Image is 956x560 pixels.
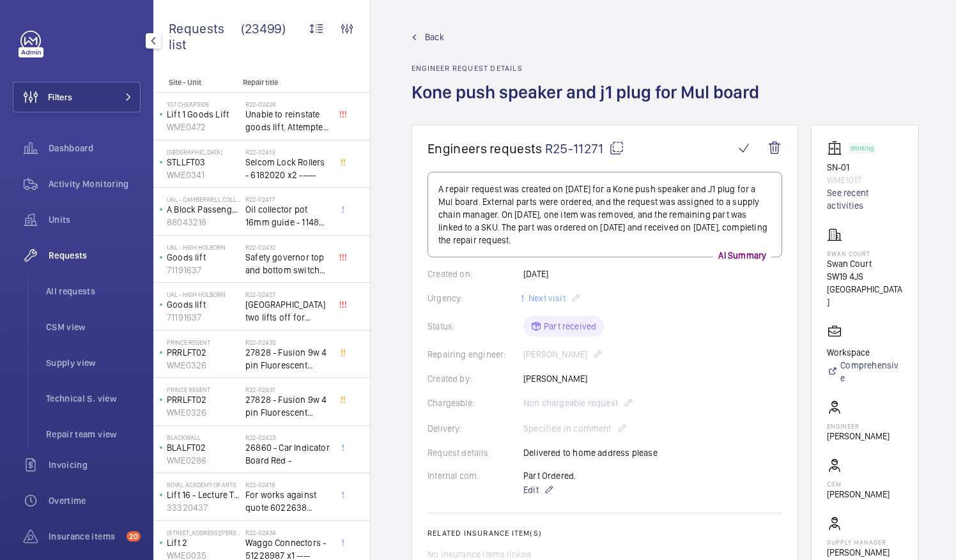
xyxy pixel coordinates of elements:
[167,359,240,372] p: WME0326
[245,386,330,393] h2: R22-02431
[827,480,890,488] p: CSM
[49,530,121,543] span: Insurance items
[167,311,240,324] p: 71191637
[245,195,330,203] h2: R22-02417
[827,140,847,156] img: elevator.svg
[827,488,890,501] p: [PERSON_NAME]
[412,80,767,125] h1: Kone push speaker and j1 plug for Mul board
[245,203,330,229] span: Oil collector pot 16mm guide - 11482 x2
[245,481,330,488] h2: R22-02419
[245,298,330,324] span: [GEOGRAPHIC_DATA] two lifts off for safety governor rope switches at top and bottom. Immediate de...
[49,458,141,471] span: Invoicing
[46,392,141,405] span: Technical S. view
[48,91,72,103] span: Filters
[412,64,767,73] h2: Engineer request details
[245,291,330,298] h2: R22-02427
[245,488,330,514] span: For works against quote 6022638 @£2197.00
[167,393,240,406] p: PRRLFT02
[167,121,240,133] p: WME0472
[46,356,141,369] span: Supply view
[167,108,240,121] p: Lift 1 Goods Lift
[245,434,330,441] h2: R22-02423
[245,346,330,372] span: 27828 - Fusion 9w 4 pin Fluorescent Lamp / Bulb - Used on Prince regent lift No2 car top test con...
[46,428,141,441] span: Repair team view
[169,20,241,52] span: Requests list
[167,195,240,203] p: UAL - Camberwell College of Arts
[545,140,624,156] span: R25-11271
[245,393,330,419] span: 27828 - Fusion 9w 4 pin Fluorescent Lamp / Bulb - Used on Prince regent lift No2 car top test con...
[167,454,240,467] p: WME0286
[49,494,141,507] span: Overtime
[167,338,240,346] p: Prince Regent
[167,536,240,549] p: Lift 2
[245,100,330,108] h2: R22-02428
[49,249,141,262] span: Requests
[167,243,240,251] p: UAL - High Holborn
[167,346,240,359] p: PRRLFT02
[167,251,240,264] p: Goods lift
[167,501,240,514] p: 33320437
[153,78,238,87] p: Site - Unit
[127,531,141,541] span: 20
[827,257,903,270] p: Swan Court
[245,108,330,133] span: Unable to reinstate goods lift. Attempted to swap control boards with PL2, no difference. Technic...
[851,146,874,151] p: Working
[167,291,240,298] p: UAL - High Holborn
[523,483,539,496] span: Edit
[425,31,444,43] span: Back
[827,422,890,430] p: Engineer
[245,441,330,467] span: 26860 - Car Indicator Board Red -
[49,142,141,155] span: Dashboard
[167,298,240,311] p: Goods lift
[245,156,330,181] span: Selcom Lock Rollers - 6182020 x2 -----
[167,441,240,454] p: BLALFT02
[438,183,771,246] p: A repair request was created on [DATE] for a Kone push speaker and J1 plug for a Mul board. Exter...
[827,250,903,257] p: Swan Court
[167,169,240,181] p: WME0341
[827,161,903,174] p: SN-01
[167,386,240,393] p: Prince Regent
[827,538,903,546] p: Supply manager
[167,156,240,169] p: STLLFT03
[827,430,890,443] p: [PERSON_NAME]
[167,100,240,108] p: 107 Cheapside
[827,186,903,212] a: See recent activities
[245,251,330,276] span: Safety governor top and bottom switches not working from an immediate defect. Lift passenger lift...
[49,213,141,226] span: Units
[167,148,240,156] p: [GEOGRAPHIC_DATA]
[243,78,327,87] p: Repair title
[167,529,240,536] p: [STREET_ADDRESS][PERSON_NAME]
[827,270,903,308] p: SW19 4JS [GEOGRAPHIC_DATA]
[167,434,240,441] p: Blackwall
[245,148,330,156] h2: R22-02413
[167,203,240,216] p: A Block Passenger Lift 2 (B) L/H
[827,346,903,359] p: Workspace
[46,321,141,333] span: CSM view
[167,406,240,419] p: WME0326
[827,359,903,384] a: Comprehensive
[13,82,141,112] button: Filters
[167,488,240,501] p: Lift 16 - Lecture Theater Disabled Lift ([PERSON_NAME]) ([GEOGRAPHIC_DATA] )
[245,529,330,536] h2: R22-02434
[245,338,330,346] h2: R22-02435
[167,216,240,229] p: 88043218
[49,178,141,190] span: Activity Monitoring
[167,264,240,276] p: 71191637
[713,249,771,262] p: AI Summary
[167,481,240,488] p: royal academy of arts
[827,174,903,186] p: WME1017
[428,140,543,156] span: Engineers requests
[46,285,141,298] span: All requests
[428,529,782,538] h2: Related insurance item(s)
[245,243,330,251] h2: R22-02432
